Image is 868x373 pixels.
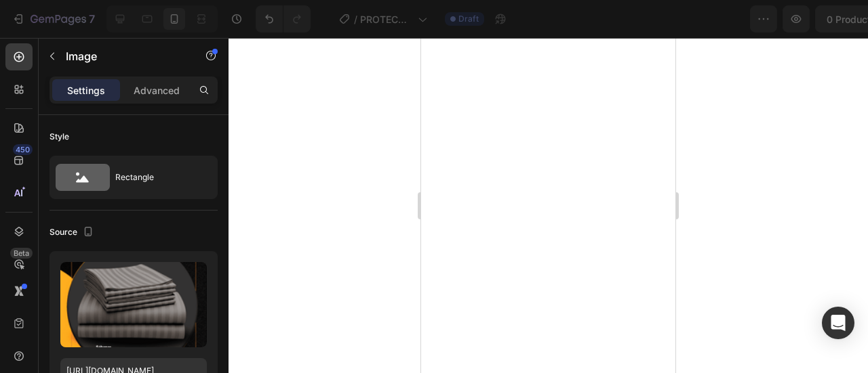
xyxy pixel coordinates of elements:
[115,162,198,193] div: Rectangle
[66,48,181,64] p: Image
[778,5,835,32] button: Publish
[134,83,180,97] p: Advanced
[10,248,33,259] div: Beta
[50,223,96,242] div: Source
[60,262,207,347] img: preview-image
[89,11,95,27] p: 7
[590,5,722,32] button: 0 product assigned
[50,131,69,143] div: Style
[822,307,854,339] div: Open Intercom Messenger
[256,5,311,32] div: Undo/Redo
[421,38,675,373] iframe: Design area
[67,83,105,97] p: Settings
[739,14,762,25] span: Save
[354,12,357,26] span: /
[458,13,479,25] span: Draft
[789,12,823,26] div: Publish
[360,12,412,26] span: PROTECTORES
[728,5,772,32] button: Save
[13,144,33,155] div: 450
[601,12,692,26] span: 0 product assigned
[5,5,101,32] button: 7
